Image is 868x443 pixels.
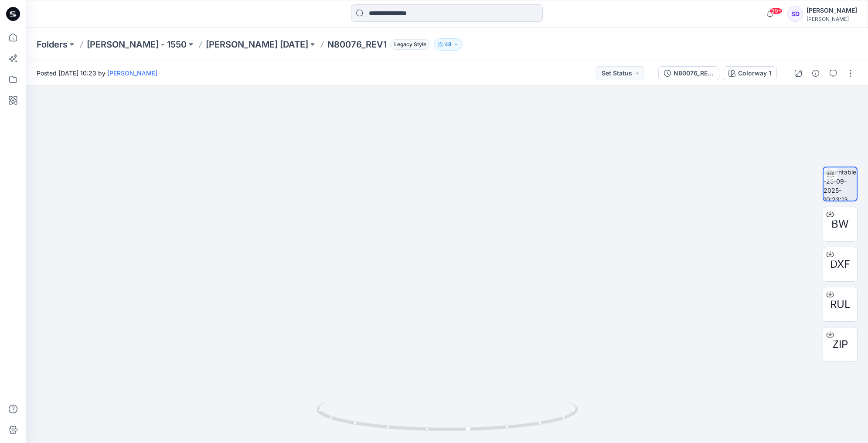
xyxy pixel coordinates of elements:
[37,68,157,78] span: Posted [DATE] 10:23 by
[809,66,823,80] button: Details
[674,68,714,78] div: N80076_REV1
[787,6,803,22] div: SD
[434,38,463,51] button: 48
[831,216,849,232] span: BW
[253,75,641,443] img: eyJhbGciOiJIUzI1NiIsImtpZCI6IjAiLCJzbHQiOiJzZXMiLCJ0eXAiOiJKV1QifQ.eyJkYXRhIjp7InR5cGUiOiJzdG9yYW...
[824,167,857,201] img: turntable-25-09-2025-10:23:13
[87,38,187,51] a: [PERSON_NAME] - 1550
[723,66,777,80] button: Colorway 1
[37,38,68,51] a: Folders
[738,68,771,78] div: Colorway 1
[658,66,719,80] button: N80076_REV1
[327,38,387,51] p: N80076_REV1
[107,69,157,77] a: [PERSON_NAME]
[390,39,430,50] span: Legacy Style
[206,38,308,51] a: [PERSON_NAME] [DATE]
[830,296,851,312] span: RUL
[807,16,857,22] div: [PERSON_NAME]
[807,5,857,16] div: [PERSON_NAME]
[445,40,452,49] p: 48
[832,337,848,352] span: ZIP
[769,7,783,14] span: 99+
[830,256,850,272] span: DXF
[387,38,430,51] button: Legacy Style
